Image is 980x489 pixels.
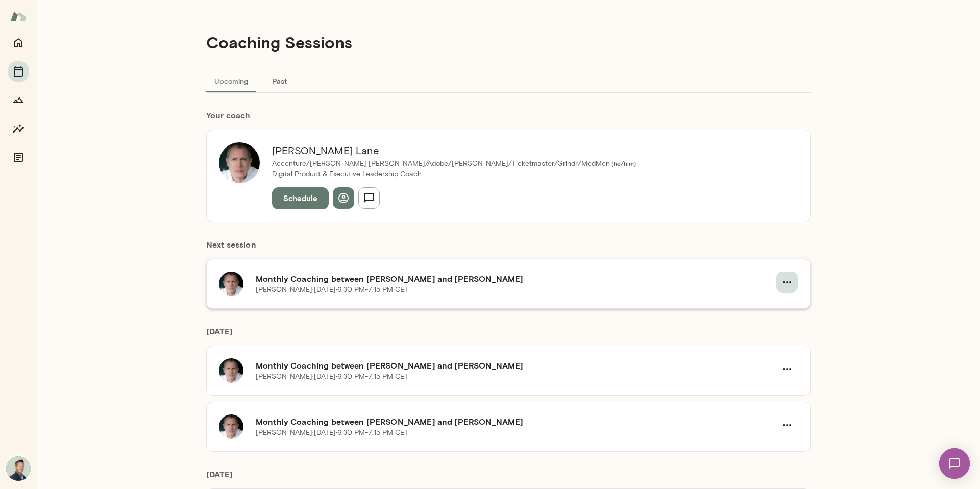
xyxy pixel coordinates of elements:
[219,142,260,183] img: Mike Lane
[272,159,636,169] p: Accenture/[PERSON_NAME] [PERSON_NAME]/Adobe/[PERSON_NAME]/Ticketmaster/Grindr/MedMen
[8,33,29,53] button: Home
[206,33,352,52] h4: Coaching Sessions
[8,118,29,139] button: Insights
[206,238,811,259] h6: Next session
[256,359,776,372] h6: Monthly Coaching between [PERSON_NAME] and [PERSON_NAME]
[333,187,354,209] button: View profile
[8,147,29,167] button: Documents
[256,415,776,428] h6: Monthly Coaching between [PERSON_NAME] and [PERSON_NAME]
[206,68,811,93] div: basic tabs example
[206,468,811,488] h6: [DATE]
[272,169,636,179] p: Digital Product & Executive Leadership Coach
[206,68,256,93] button: Upcoming
[8,90,29,110] button: Growth Plan
[358,187,380,209] button: Send message
[272,187,329,209] button: Schedule
[206,109,811,121] h6: Your coach
[206,325,811,346] h6: [DATE]
[8,61,29,82] button: Sessions
[256,428,408,438] p: [PERSON_NAME] · [DATE] · 6:30 PM-7:15 PM CET
[256,285,408,295] p: [PERSON_NAME] · [DATE] · 6:30 PM-7:15 PM CET
[6,456,31,481] img: Brian Lawrence
[272,142,636,159] h6: [PERSON_NAME] Lane
[256,273,776,285] h6: Monthly Coaching between [PERSON_NAME] and [PERSON_NAME]
[10,7,27,26] img: Mento
[256,68,302,93] button: Past
[610,160,636,167] span: ( he/him )
[256,372,408,382] p: [PERSON_NAME] · [DATE] · 6:30 PM-7:15 PM CET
